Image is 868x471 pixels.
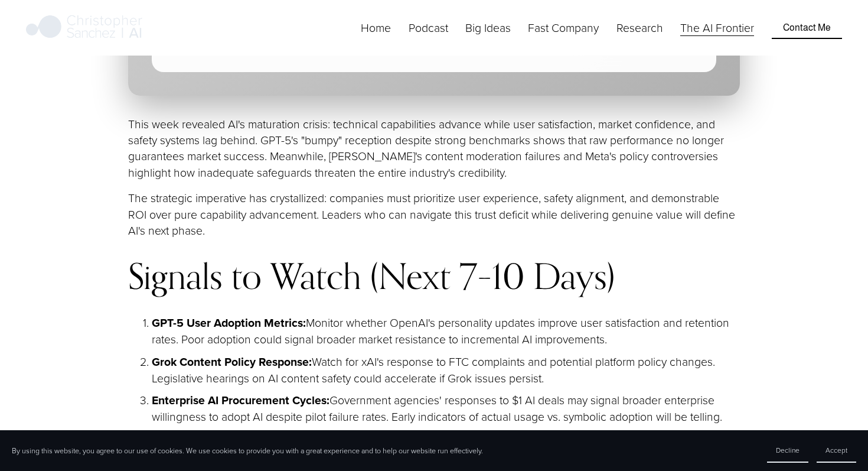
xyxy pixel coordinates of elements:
[361,18,391,37] a: Home
[128,190,740,238] p: The strategic imperative has crystallized: companies must prioritize user experience, safety alig...
[26,13,142,43] img: Christopher Sanchez | AI
[616,20,663,35] span: Research
[152,314,740,347] p: Monitor whether OpenAI's personality updates improve user satisfaction and retention rates. Poor ...
[680,18,754,37] a: The AI Frontier
[152,392,329,408] strong: Enterprise AI Procurement Cycles:
[128,257,740,295] h2: Signals to Watch (Next 7–10 Days)
[128,116,740,180] p: This week revealed AI's maturation crisis: technical capabilities advance while user satisfaction...
[12,446,483,456] p: By using this website, you agree to our use of cookies. We use cookies to provide you with a grea...
[616,18,663,37] a: folder dropdown
[528,20,599,35] span: Fast Company
[152,392,740,425] p: Government agencies' responses to $1 AI deals may signal broader enterprise willingness to adopt ...
[772,17,842,39] a: Contact Me
[152,353,312,370] strong: Grok Content Policy Response:
[767,438,808,463] button: Decline
[528,18,599,37] a: folder dropdown
[825,445,847,455] span: Accept
[152,353,740,386] p: Watch for xAI's response to FTC complaints and potential platform policy changes. Legislative hea...
[465,18,511,37] a: folder dropdown
[776,445,800,455] span: Decline
[817,438,856,463] button: Accept
[465,20,511,35] span: Big Ideas
[409,18,448,37] a: Podcast
[152,314,306,331] strong: GPT-5 User Adoption Metrics:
